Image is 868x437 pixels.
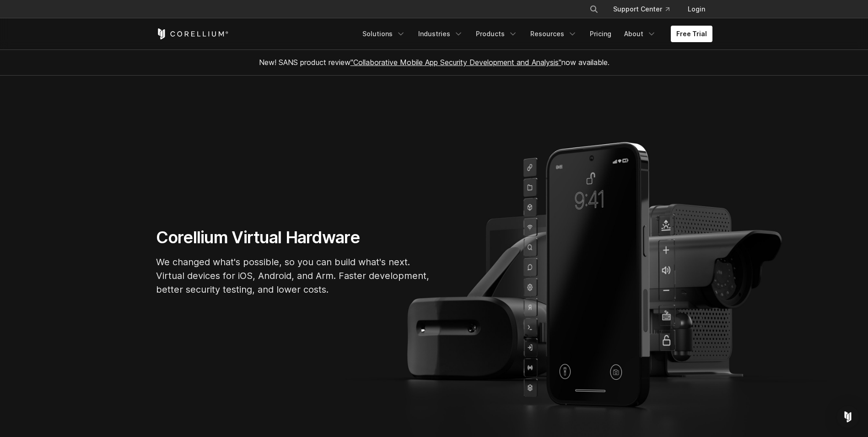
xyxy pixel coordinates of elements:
button: Search [586,1,602,17]
a: About [619,26,662,42]
div: Open Intercom Messenger [837,406,859,428]
a: Resources [525,26,582,42]
a: Free Trial [671,26,712,42]
a: "Collaborative Mobile App Security Development and Analysis" [350,58,561,67]
a: Products [470,26,523,42]
a: Industries [413,26,469,42]
p: We changed what's possible, so you can build what's next. Virtual devices for iOS, Android, and A... [156,255,431,296]
a: Support Center [606,1,677,17]
a: Login [680,1,712,17]
div: Navigation Menu [578,1,712,17]
a: Corellium Home [156,28,229,39]
a: Pricing [584,26,617,42]
div: Navigation Menu [357,26,712,42]
a: Solutions [357,26,411,42]
span: New! SANS product review now available. [259,58,609,67]
h1: Corellium Virtual Hardware [156,227,431,248]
